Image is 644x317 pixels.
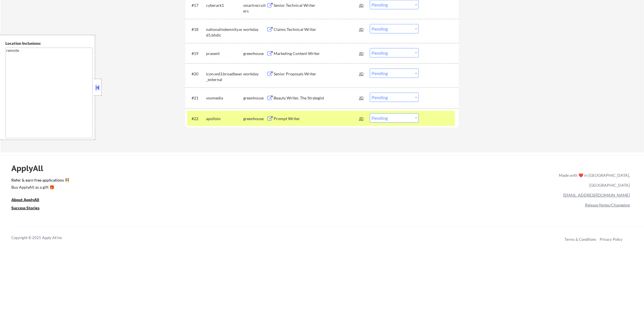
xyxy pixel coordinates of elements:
div: Beauty Writer, The Strategist [274,95,359,101]
div: cyberark1 [206,3,243,8]
div: Buy ApplyAll as a gift 🎁 [11,185,68,189]
div: workday [243,71,267,77]
div: JD [359,69,364,79]
div: #22 [192,116,202,122]
a: Privacy Policy [600,237,622,242]
a: Buy ApplyAll as a gift 🎁 [11,184,68,191]
a: Release Notes/Changelog [585,203,630,207]
div: Marketing Content Writer [274,51,359,56]
div: #21 [192,95,202,101]
a: Success Stories [11,205,47,212]
div: workday [243,27,267,32]
a: Terms & Conditions [565,237,596,242]
div: icon.wd3.broadbean_external [206,71,243,82]
u: About ApplyAll [11,197,39,202]
div: Copyright © 2025 Apply All Inc [11,235,77,241]
div: Senior Proposals Writer [274,71,359,77]
div: JD [359,24,364,34]
div: Prompt Writer [274,116,359,122]
div: Location Inclusions: [5,41,93,46]
a: [EMAIL_ADDRESS][DOMAIN_NAME] [563,193,630,197]
div: ApplyAll [11,163,50,173]
div: #17 [192,3,202,8]
div: apolloio [206,116,243,122]
div: Claims Technical Writer [274,27,359,32]
div: greenhouse [243,51,267,56]
div: nationalindemnity.wd5.bhdic [206,27,243,38]
div: greenhouse [243,95,267,101]
div: #19 [192,51,202,56]
div: #18 [192,27,202,32]
a: About ApplyAll [11,197,47,204]
div: smartrecruiters [243,3,267,14]
u: Success Stories [11,205,39,210]
div: praxent [206,51,243,56]
div: #20 [192,71,202,77]
a: Refer & earn free applications 👯‍♀️ [11,178,440,184]
div: JD [359,113,364,124]
div: Made with ❤️ in [GEOGRAPHIC_DATA], [GEOGRAPHIC_DATA] [557,170,630,190]
div: voxmedia [206,95,243,101]
div: JD [359,93,364,103]
div: Senior Technical Writer [274,3,359,8]
div: JD [359,48,364,58]
div: greenhouse [243,116,267,122]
